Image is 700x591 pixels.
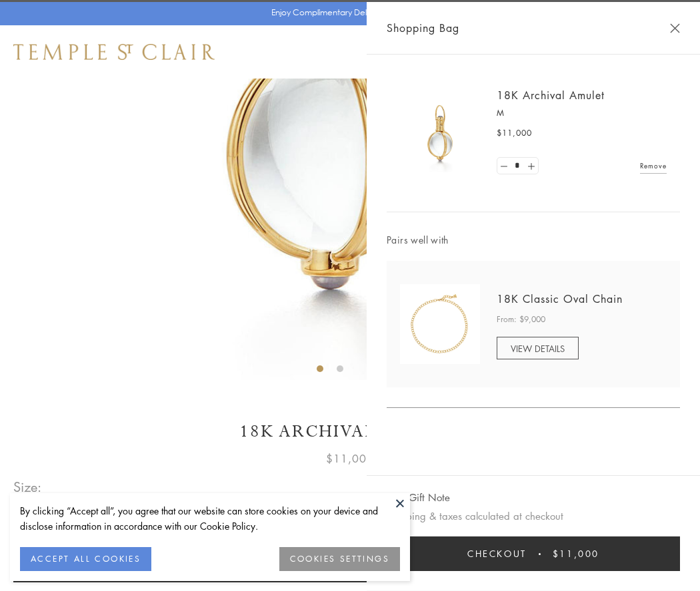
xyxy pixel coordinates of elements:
[553,546,599,561] span: $11,000
[497,126,532,140] span: $11,000
[326,450,374,467] span: $11,000
[13,420,687,443] h1: 18K Archival Amulet
[497,292,623,306] a: 18K Classic Oval Chain
[387,508,680,524] p: Shipping & taxes calculated at checkout
[13,44,215,60] img: Temple St. Clair
[387,19,459,37] span: Shopping Bag
[13,476,43,498] span: Size:
[400,284,480,364] img: N88865-OV18
[497,88,605,102] a: 18K Archival Amulet
[497,337,579,359] a: VIEW DETAILS
[387,232,680,248] span: Pairs well with
[400,93,480,173] img: 18K Archival Amulet
[279,547,400,571] button: COOKIES SETTINGS
[670,23,680,33] button: Close Shopping Bag
[524,158,537,174] a: Set quantity to 2
[467,546,527,561] span: Checkout
[497,106,667,120] p: M
[387,536,680,571] button: Checkout $11,000
[387,489,450,506] button: Add Gift Note
[271,6,423,19] p: Enjoy Complimentary Delivery & Returns
[20,503,400,534] div: By clicking “Accept all”, you agree that our website can store cookies on your device and disclos...
[511,342,565,355] span: VIEW DETAILS
[20,547,151,571] button: ACCEPT ALL COOKIES
[497,158,511,174] a: Set quantity to 0
[497,313,545,326] span: From: $9,000
[640,158,667,173] a: Remove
